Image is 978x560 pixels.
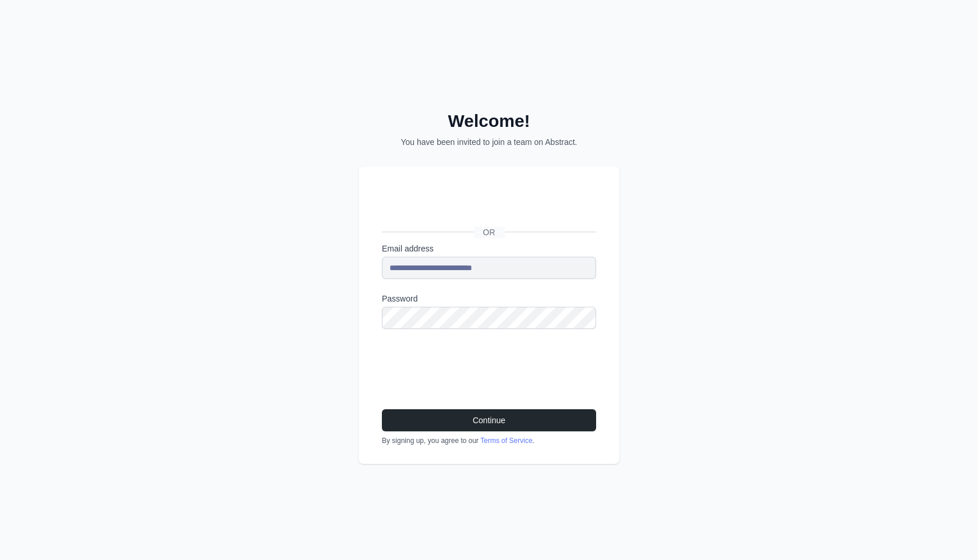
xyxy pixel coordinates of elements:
label: Password [382,293,596,304]
h2: Welcome! [359,111,619,132]
iframe: Sign in with Google Button [376,193,600,219]
div: By signing up, you agree to our . [382,436,596,445]
a: Terms of Service [480,437,532,445]
p: You have been invited to join a team on Abstract. [359,136,619,148]
iframe: reCAPTCHA [382,343,559,388]
label: Email address [382,243,596,254]
span: OR [474,226,505,238]
button: Continue [382,409,596,431]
